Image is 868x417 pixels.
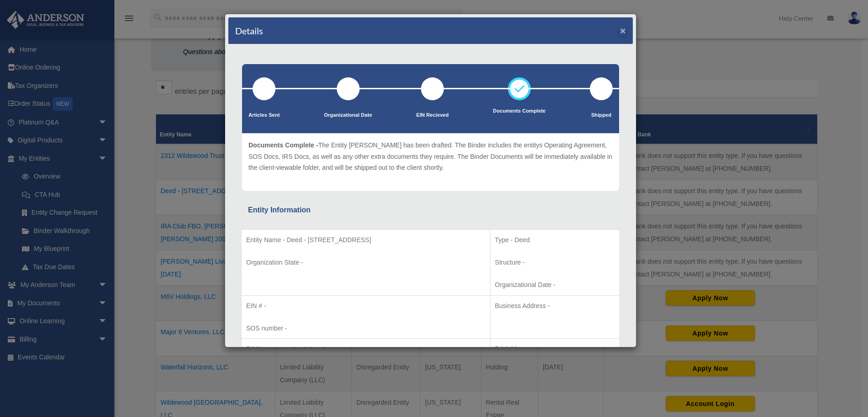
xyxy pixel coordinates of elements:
[495,257,615,268] p: Structure -
[248,204,613,217] div: Entity Information
[495,300,615,312] p: Business Address -
[246,323,485,334] p: SOS number -
[620,26,626,35] button: ×
[324,111,372,120] p: Organizational Date
[495,234,615,246] p: Type - Deed
[248,111,280,120] p: Articles Sent
[493,107,545,116] p: Documents Complete
[235,24,263,37] h4: Details
[248,140,613,173] p: The Entity [PERSON_NAME] has been drafted. The Binder includes the entitys Operating Agreement, S...
[246,257,485,268] p: Organization State -
[246,343,485,355] p: RA Name -
[590,111,613,120] p: Shipped
[495,343,615,355] p: RA Address -
[416,111,449,120] p: EIN Recieved
[495,279,615,291] p: Organizational Date -
[248,141,318,149] span: Documents Complete -
[246,300,485,312] p: EIN # -
[246,234,485,246] p: Entity Name - Deed - [STREET_ADDRESS]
